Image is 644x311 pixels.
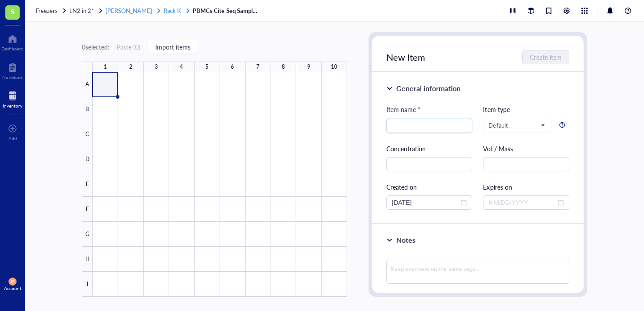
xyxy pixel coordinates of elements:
div: Add [8,136,17,141]
span: JR [10,279,15,284]
div: 5 [205,62,208,72]
div: Vol / Mass [483,144,569,153]
div: A [82,72,93,97]
span: Rack K [164,6,181,15]
span: [PERSON_NAME] [106,6,152,15]
div: Item type [483,104,569,114]
span: Freezers [36,6,58,15]
div: Item name [386,104,420,114]
div: G [82,222,93,247]
a: PBMCs Cite Seq Samples [193,7,260,15]
div: C [82,122,93,147]
span: Import items [155,43,191,50]
div: Expires on [483,182,569,192]
span: S [11,6,15,17]
input: MM/DD/YYYY [488,198,555,207]
a: [PERSON_NAME]Rack K [106,7,191,15]
div: Inventory [3,103,22,108]
button: Import items [148,40,198,54]
div: Created on [386,182,472,192]
div: D [82,147,93,172]
div: F [82,197,93,222]
span: Default [488,121,544,129]
div: Notebook [2,75,23,80]
span: LN2 in 2* [69,6,94,15]
div: 4 [180,62,183,72]
a: Inventory [3,89,22,108]
div: 2 [129,62,132,72]
div: I [82,272,93,297]
a: Notebook [2,60,23,80]
div: Concentration [386,144,472,153]
div: Notes [396,235,415,245]
div: 3 [155,62,158,72]
button: Create item [522,50,569,64]
div: Account [4,286,21,291]
input: MM/DD/YYYY [392,198,459,207]
a: Freezers [36,7,68,15]
div: Dashboard [1,46,24,51]
div: 0 selected: [82,42,110,52]
span: New item [386,51,425,63]
div: General information [396,83,461,94]
div: 6 [231,62,234,72]
button: Paste (0) [117,40,140,54]
div: B [82,97,93,122]
div: 8 [282,62,285,72]
div: E [82,172,93,197]
div: 7 [256,62,259,72]
a: LN2 in 2* [69,7,104,15]
div: 1 [104,62,107,72]
a: Dashboard [1,32,24,51]
div: 9 [307,62,310,72]
div: H [82,247,93,272]
div: 10 [331,62,337,72]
